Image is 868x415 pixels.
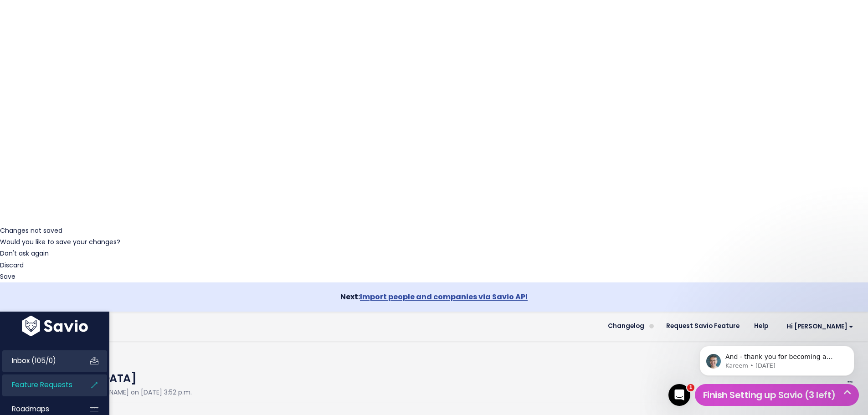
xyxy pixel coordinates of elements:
[699,388,855,402] h5: Finish Setting up Savio (3 left)
[360,292,528,302] a: Import people and companies via Savio API
[686,327,868,390] iframe: Intercom notifications message
[659,319,747,333] a: Request Savio Feature
[668,384,690,406] iframe: Intercom live chat
[12,356,56,365] span: Inbox (105/0)
[608,323,644,329] span: Changelog
[2,350,76,371] a: Inbox (105/0)
[340,292,528,302] strong: Next:
[41,388,192,397] span: Created by [PERSON_NAME] on [DATE] 3:52 p.m.
[786,323,853,330] span: Hi [PERSON_NAME]
[12,404,49,414] span: Roadmaps
[41,366,192,387] h4: [MEDICAL_DATA]
[687,384,694,391] span: 1
[2,374,76,395] a: Feature Requests
[747,319,776,333] a: Help
[12,380,72,389] span: Feature Requests
[776,319,861,333] a: Hi [PERSON_NAME]
[20,316,90,336] img: logo-white.9d6f32f41409.svg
